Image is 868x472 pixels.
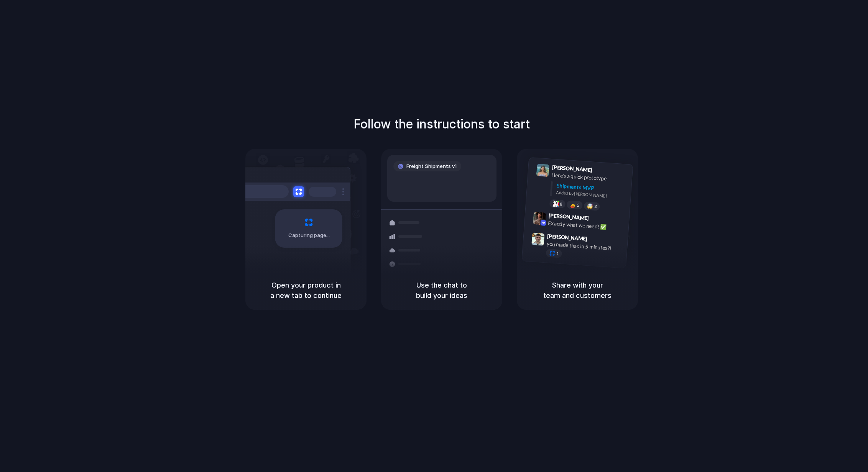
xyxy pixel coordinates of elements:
[547,232,588,243] span: [PERSON_NAME]
[556,252,559,256] span: 1
[548,219,625,232] div: Exactly what we need! ✅
[551,171,628,184] div: Here's a quick prototype
[526,280,629,301] h5: Share with your team and customers
[546,240,623,253] div: you made that in 5 minutes?!
[587,203,593,209] div: 🤯
[406,163,457,170] span: Freight Shipments v1
[595,167,610,176] span: 9:41 AM
[288,232,331,239] span: Capturing page
[560,202,562,206] span: 8
[548,211,589,222] span: [PERSON_NAME]
[591,215,607,224] span: 9:42 AM
[590,235,605,245] span: 9:47 AM
[577,203,580,207] span: 5
[390,280,493,301] h5: Use the chat to build your ideas
[594,204,597,209] span: 3
[353,115,530,133] h1: Follow the instructions to start
[556,182,627,194] div: Shipments MVP
[255,280,357,301] h5: Open your product in a new tab to continue
[556,189,626,201] div: Added by [PERSON_NAME]
[552,163,592,174] span: [PERSON_NAME]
